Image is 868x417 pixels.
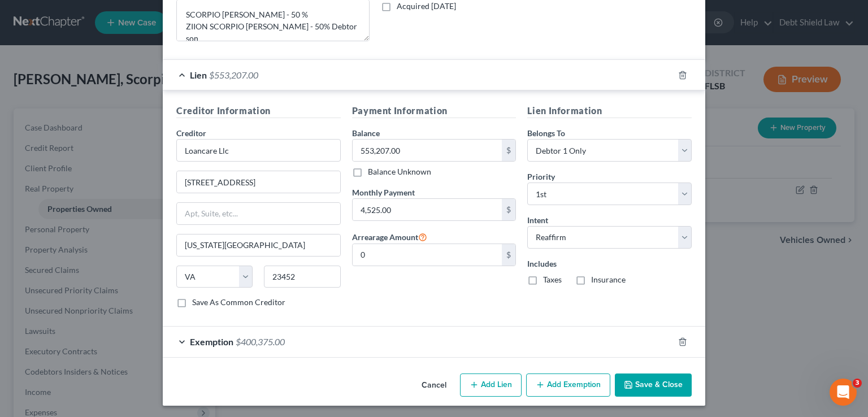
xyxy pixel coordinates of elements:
[502,199,515,220] div: $
[368,166,431,177] label: Balance Unknown
[176,104,341,118] h5: Creditor Information
[177,171,340,193] input: Enter address...
[526,373,610,397] button: Add Exemption
[527,214,548,226] label: Intent
[591,274,626,285] label: Insurance
[397,1,456,12] label: Acquired [DATE]
[177,203,340,224] input: Apt, Suite, etc...
[352,186,415,198] label: Monthly Payment
[527,172,555,181] span: Priority
[190,69,207,80] span: Lien
[460,373,522,397] button: Add Lien
[352,104,517,118] h5: Payment Information
[830,379,857,406] iframe: Intercom live chat
[527,258,692,270] label: Includes
[543,274,562,285] label: Taxes
[352,230,427,244] label: Arrearage Amount
[209,69,258,80] span: $553,207.00
[264,266,340,288] input: Enter zip...
[176,128,206,138] span: Creditor
[502,244,515,266] div: $
[177,234,340,256] input: Enter city...
[853,379,862,388] span: 3
[192,297,285,308] label: Save As Common Creditor
[527,128,565,138] span: Belongs To
[502,140,515,161] div: $
[353,199,502,220] input: 0.00
[352,127,380,139] label: Balance
[176,139,341,162] input: Search creditor by name...
[615,373,692,397] button: Save & Close
[236,336,285,347] span: $400,375.00
[353,244,502,266] input: 0.00
[527,104,692,118] h5: Lien Information
[413,375,455,397] button: Cancel
[353,140,502,161] input: 0.00
[190,336,233,347] span: Exemption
